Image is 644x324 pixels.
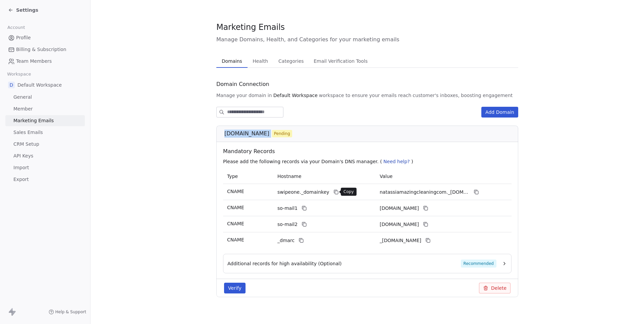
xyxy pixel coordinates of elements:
a: CRM Setup [5,139,85,150]
a: Marketing Emails [5,115,85,126]
span: Marketing Emails [216,22,285,32]
span: _dmarc [277,237,294,244]
span: Manage Domains, Health, and Categories for your marketing emails [216,36,518,44]
span: API Keys [13,152,33,159]
span: Health [250,56,271,66]
span: so-mail1 [277,205,298,212]
span: Hostname [277,174,302,179]
span: Settings [16,7,38,13]
a: Team Members [5,56,85,67]
span: so-mail2 [277,221,298,228]
span: Pending [274,131,290,137]
p: Copy [343,189,354,194]
span: Sales Emails [13,129,43,136]
span: Recommended [461,260,496,268]
span: Default Workspace [17,82,62,88]
a: Member [5,103,85,114]
a: General [5,92,85,103]
span: General [13,94,32,101]
span: Member [13,105,33,112]
span: Domains [219,56,245,66]
span: Additional records for high availability (Optional) [227,260,342,267]
span: natassiamazingcleaningcom2.swipeone.email [380,221,419,228]
span: CNAME [227,189,244,194]
button: Add Domain [481,107,518,118]
span: Help & Support [55,309,86,315]
span: [DOMAIN_NAME] [224,130,269,138]
span: Workspace [4,69,34,79]
a: Help & Support [49,309,86,315]
a: Import [5,162,85,173]
span: Default Workspace [273,92,318,99]
span: Mandatory Records [223,147,514,155]
a: Export [5,174,85,185]
span: Manage your domain in [216,92,272,99]
span: CRM Setup [13,141,39,148]
span: Categories [276,56,306,66]
a: Sales Emails [5,127,85,138]
a: API Keys [5,150,85,161]
span: Email Verification Tools [311,56,370,66]
span: natassiamazingcleaningcom1.swipeone.email [380,205,419,212]
span: Marketing Emails [13,117,54,124]
a: Settings [8,7,38,13]
button: Delete [479,283,511,293]
p: Type [227,173,269,180]
span: D [8,82,15,88]
span: Domain Connection [216,80,269,88]
a: Profile [5,32,85,43]
span: Profile [16,34,31,41]
span: CNAME [227,237,244,242]
span: _dmarc.swipeone.email [380,237,421,244]
button: Verify [224,283,246,293]
span: Export [13,176,29,183]
button: Additional records for high availability (Optional)Recommended [227,260,507,268]
span: Account [4,22,28,33]
span: swipeone._domainkey [277,189,329,196]
span: workspace to ensure your emails reach [319,92,412,99]
span: natassiamazingcleaningcom._domainkey.swipeone.email [380,189,470,196]
a: Billing & Subscription [5,44,85,55]
span: Need help? [383,159,410,164]
span: Billing & Subscription [16,46,66,53]
span: Import [13,164,29,171]
span: CNAME [227,221,244,226]
span: CNAME [227,205,244,210]
span: Team Members [16,58,52,65]
span: Value [380,174,392,179]
p: Please add the following records via your Domain's DNS manager. ( ) [223,158,514,165]
span: customer's inboxes, boosting engagement [413,92,513,99]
